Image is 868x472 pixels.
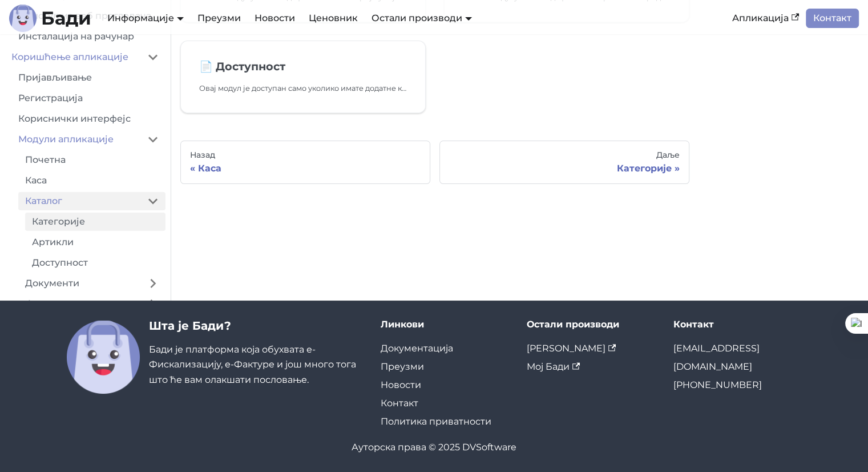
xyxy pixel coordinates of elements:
a: Контакт [381,398,418,409]
a: ЛогоБади [9,5,91,32]
a: Доступност [25,254,165,272]
a: Модули апликације [11,130,140,149]
a: НазадКаса [180,141,430,184]
div: Категорије [449,163,680,174]
a: Почетна [18,151,165,169]
nav: странице докумената [180,141,689,184]
button: Collapse sidebar category 'Модули апликације' [140,130,165,149]
div: Линкови [381,319,509,330]
a: Каса [18,171,165,190]
a: Фискални рачуни [18,295,140,313]
a: Кориснички интерфејс [11,110,165,128]
div: Остали производи [527,319,655,330]
a: [EMAIL_ADDRESS][DOMAIN_NAME] [673,343,760,372]
a: Апликација [725,9,806,28]
a: Категорије [25,213,165,231]
h2: Доступност [199,59,407,73]
img: Бади [67,321,140,394]
a: 📄️ ДоступностОвај модул је доступан само уколико имате додатне канале продаје [180,41,426,113]
div: Бади је платформа која обухвата е-Фискализацију, е-Фактуре и још много тога што ће вам олакшати п... [149,319,362,394]
div: Контакт [673,319,802,330]
a: Регистрација [11,89,165,107]
img: Лого [9,5,37,32]
a: Ценовник [302,9,365,28]
a: ДаљеКатегорије [439,141,689,184]
a: Пријављивање [11,69,165,87]
a: Преузми [191,9,248,28]
div: Ауторска права © 2025 DVSoftware [67,440,802,455]
a: Документи [18,274,140,293]
a: [PHONE_NUMBER] [673,379,762,390]
a: Новости [248,9,302,28]
a: Информације [107,13,184,23]
div: Каса [190,163,421,174]
a: [PERSON_NAME] [527,343,616,354]
div: Даље [449,150,680,161]
button: Collapse sidebar category 'Коришћење апликације' [140,48,165,66]
a: Документација [381,343,453,354]
a: Политика приватности [381,416,491,427]
a: Коришћење апликације [5,48,140,66]
a: Остали производи [372,13,472,23]
a: Преузми [381,361,424,372]
a: Артикли [25,233,165,251]
button: Collapse sidebar category 'Каталог' [140,192,165,210]
div: Назад [190,150,421,161]
button: Expand sidebar category 'Документи' [140,274,165,293]
p: Овај модул је доступан само уколико имате додатне канале продаје [199,82,407,94]
button: Expand sidebar category 'Фискални рачуни' [140,295,165,313]
b: Бади [41,9,91,27]
a: Каталог [18,192,140,210]
a: Контакт [806,9,859,28]
h3: Шта је Бади? [149,319,362,333]
a: Новости [381,379,421,390]
a: Инсталација на рачунар [11,27,165,46]
a: Мој Бади [527,361,580,372]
